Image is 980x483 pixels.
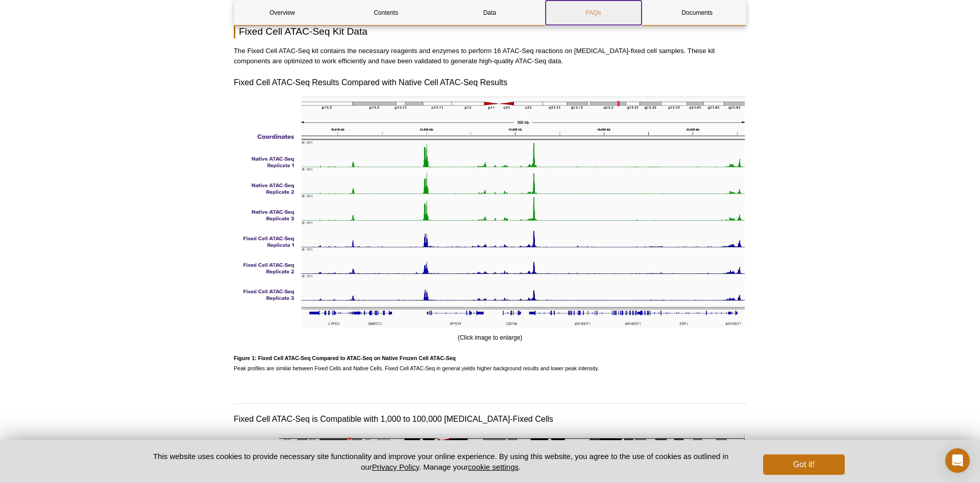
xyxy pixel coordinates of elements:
[135,451,746,472] p: This website uses cookies to provide necessary site functionality and improve your online experie...
[468,463,519,471] button: cookie settings
[234,77,746,89] h3: Fixed Cell ATAC-Seq Results Compared with Native Cell ATAC-Seq Results
[234,46,746,66] p: The Fixed Cell ATAC-Seq kit contains the necessary reagents and enzymes to perform 16 ATAC-Seq re...
[234,355,456,361] strong: Figure 1: Fixed Cell ATAC-Seq Compared to ATAC-Seq on Native Frozen Cell ATAC-Seq
[372,463,419,471] a: Privacy Policy
[546,1,642,25] a: FAQs
[234,355,599,371] span: Peak profiles are similar between Fixed Cells and Native Cells. Fixed Cell ATAC-Seq in general yi...
[458,334,523,341] span: (Click image to enlarge)
[763,454,845,475] button: Got it!
[235,96,745,329] img: Fixed Cell ATAC-Seq Comparison
[234,1,330,25] a: Overview
[649,1,745,25] a: Documents
[442,1,537,25] a: Data
[338,1,434,25] a: Contents
[234,24,746,38] h2: Fixed Cell ATAC-Seq Kit Data
[234,413,746,425] h3: Fixed Cell ATAC-Seq is Compatible with 1,000 to 100,000 [MEDICAL_DATA]-Fixed Cells
[945,448,970,473] div: Open Intercom Messenger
